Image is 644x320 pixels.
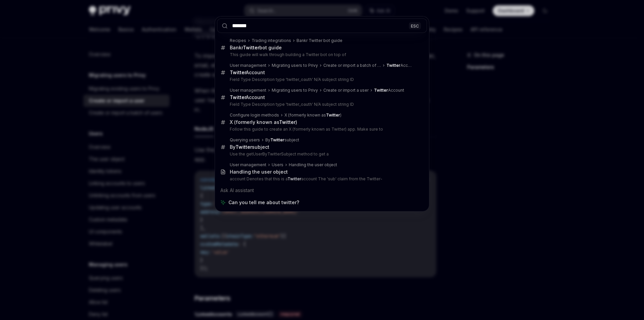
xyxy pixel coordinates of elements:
div: Migrating users to Privy [272,88,318,93]
div: Ask AI assistant [217,184,427,196]
div: Users [272,162,283,168]
div: X (formerly known as ) [230,119,297,125]
div: Handling the user object [230,169,288,175]
b: Twitter [230,94,246,100]
b: Twitter [230,70,246,75]
p: This guide will walk through building a Twitter bot on top of [230,52,413,57]
b: Twitter [386,63,400,68]
div: Handling the user object [289,162,337,168]
div: By subject [265,137,299,143]
div: X (formerly known as ) [284,112,341,118]
div: Account [230,94,265,100]
div: By subject [230,144,269,150]
div: Bankr Twitter bot guide [297,38,342,43]
p: account Denotes that this is a account The 'sub' claim from the Twitter- [230,176,413,182]
p: Field Type Description type 'twitter_oauth' N/A subject string ID [230,77,413,82]
b: Twitter [243,45,259,50]
p: Field Type Description type 'twitter_oauth' N/A subject string ID [230,102,413,107]
div: Create or import a batch of users [323,63,381,68]
div: Account [230,70,265,76]
p: Use the getUserByTwitterSubject method to get a [230,151,413,157]
span: Can you tell me about twitter? [228,199,299,206]
b: Twitter [374,88,388,93]
div: Migrating users to Privy [272,63,318,68]
div: Trading integrations [252,38,291,43]
div: Account [374,88,404,93]
div: User management [230,88,266,93]
div: Recipes [230,38,246,43]
b: Twitter [287,176,301,181]
b: Twitter [235,144,252,150]
div: Configure login methods [230,112,279,118]
b: Twitter [270,137,284,142]
div: User management [230,63,266,68]
div: Create or import a user [323,88,369,93]
div: Querying users [230,137,260,143]
b: Twitter [279,119,296,125]
div: ESC [409,22,421,29]
div: User management [230,162,266,168]
div: Account [386,63,413,68]
b: Twitter [326,112,340,118]
div: Bankr bot guide [230,45,282,51]
p: Follow this guide to create an X (formerly known as Twitter) app. Make sure to [230,127,413,132]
